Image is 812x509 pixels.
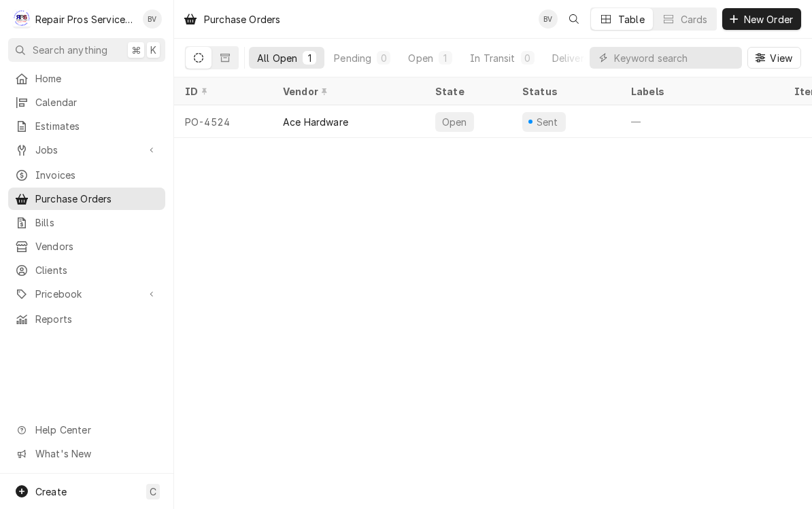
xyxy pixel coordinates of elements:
a: Vendors [8,235,165,258]
div: ID [185,84,258,99]
div: 1 [441,51,450,65]
div: Brian Volker's Avatar [539,10,558,29]
div: R [12,10,31,29]
a: Go to Help Center [8,419,165,441]
div: Status [522,84,607,99]
span: View [767,51,795,65]
div: BV [539,10,558,29]
a: Reports [8,308,165,330]
a: Go to What's New [8,442,165,465]
a: Home [8,67,165,90]
div: Ace Hardware [283,115,348,129]
a: Go to Jobs [8,139,165,161]
a: Go to Pricebook [8,283,165,305]
span: Search anything [33,43,107,57]
a: Bills [8,211,165,234]
input: Keyword search [614,47,735,69]
button: New Order [722,8,801,30]
span: Create [35,486,67,497]
span: Jobs [35,143,138,157]
div: Open [408,51,433,65]
span: What's New [35,446,157,461]
div: Repair Pros Services Inc [35,12,135,27]
span: Purchase Orders [35,192,158,206]
div: BV [143,10,162,29]
div: — [620,105,783,138]
div: Cards [681,12,708,27]
div: In Transit [470,51,515,65]
span: Home [35,71,158,86]
div: State [435,84,501,99]
span: Estimates [35,119,158,133]
span: Vendors [35,239,158,253]
span: New Order [741,12,796,27]
div: Vendor [283,84,411,99]
div: Open [441,115,469,129]
div: PO-4524 [174,105,272,138]
span: Pricebook [35,287,138,301]
span: ⌘ [131,43,141,57]
button: View [747,47,801,69]
a: Estimates [8,115,165,137]
span: Reports [35,312,158,326]
div: Repair Pros Services Inc's Avatar [12,10,31,29]
a: Clients [8,259,165,281]
span: K [150,43,156,57]
a: Invoices [8,164,165,186]
div: All Open [257,51,297,65]
div: 1 [305,51,314,65]
div: Labels [631,84,773,99]
button: Search anything⌘K [8,38,165,62]
div: Delivered [552,51,596,65]
span: Bills [35,215,158,230]
div: Pending [334,51,371,65]
span: C [150,485,156,499]
div: Sent [535,115,560,129]
span: Clients [35,263,158,277]
a: Purchase Orders [8,188,165,210]
div: 0 [524,51,532,65]
button: Open search [563,8,585,30]
div: Table [618,12,645,27]
div: Brian Volker's Avatar [143,10,162,29]
a: Calendar [8,91,165,113]
span: Calendar [35,95,158,109]
span: Invoices [35,168,158,182]
div: 0 [379,51,388,65]
span: Help Center [35,423,157,437]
